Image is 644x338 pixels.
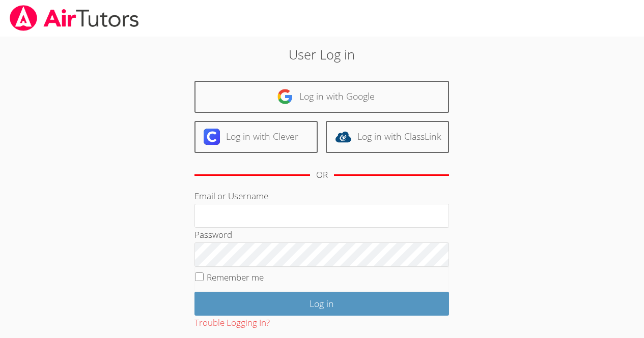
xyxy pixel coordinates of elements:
a: Log in with Google [194,81,449,113]
label: Password [194,229,232,240]
img: google-logo-50288ca7cdecda66e5e0955fdab243c47b7ad437acaf1139b6f446037453330a.svg [277,88,293,105]
label: Email or Username [194,190,268,202]
img: airtutors_banner-c4298cdbf04f3fff15de1276eac7730deb9818008684d7c2e4769d2f7ddbe033.png [9,5,140,31]
button: Trouble Logging In? [194,316,270,330]
img: classlink-logo-d6bb404cc1216ec64c9a2012d9dc4662098be43eaf13dc465df04b49fa7ab582.svg [335,129,351,145]
input: Log in [194,292,449,316]
img: clever-logo-6eab21bc6e7a338710f1a6ff85c0baf02591cd810cc4098c63d3a4b26e2feb20.svg [204,129,220,145]
h2: User Log in [148,45,496,64]
label: Remember me [207,271,264,283]
a: Log in with Clever [194,121,318,153]
a: Log in with ClassLink [326,121,449,153]
div: OR [316,168,328,182]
